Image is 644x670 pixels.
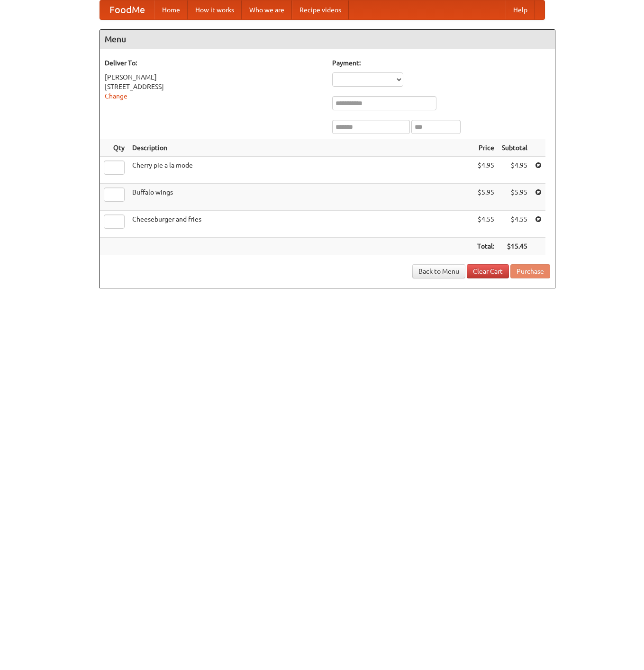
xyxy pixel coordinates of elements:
th: Description [128,139,473,157]
td: $5.95 [473,184,498,211]
h5: Payment: [332,58,550,68]
td: $4.55 [473,211,498,238]
th: Qty [100,139,128,157]
td: Cherry pie a la mode [128,157,473,184]
a: Recipe videos [292,0,349,19]
a: Home [154,0,188,19]
a: Back to Menu [412,264,465,278]
button: Purchase [510,264,550,278]
td: $5.95 [498,184,531,211]
td: $4.95 [498,157,531,184]
a: FoodMe [100,0,154,19]
div: [PERSON_NAME] [105,72,323,82]
th: Price [473,139,498,157]
th: Total: [473,238,498,255]
div: [STREET_ADDRESS] [105,82,323,91]
a: Help [506,0,535,19]
td: Buffalo wings [128,184,473,211]
a: Change [105,92,127,100]
td: $4.55 [498,211,531,238]
a: Clear Cart [467,264,509,278]
th: Subtotal [498,139,531,157]
h4: Menu [100,30,555,49]
td: $4.95 [473,157,498,184]
a: How it works [188,0,242,19]
th: $15.45 [498,238,531,255]
td: Cheeseburger and fries [128,211,473,238]
h5: Deliver To: [105,58,323,68]
a: Who we are [242,0,292,19]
